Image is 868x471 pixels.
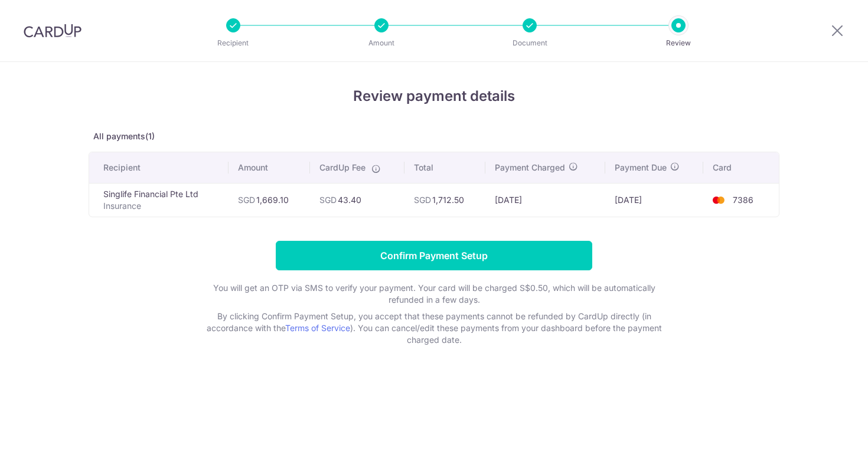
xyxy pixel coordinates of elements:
img: CardUp [24,24,81,38]
a: Terms of Service [285,323,350,333]
p: Insurance [103,200,219,212]
td: Singlife Financial Pte Ltd [89,183,229,217]
p: By clicking Confirm Payment Setup, you accept that these payments cannot be refunded by CardUp di... [198,310,670,346]
p: You will get an OTP via SMS to verify your payment. Your card will be charged S$0.50, which will ... [198,282,670,306]
td: [DATE] [605,183,704,217]
p: Amount [338,37,425,49]
p: Review [635,37,722,49]
th: Card [703,152,779,183]
td: 43.40 [310,183,404,217]
td: 1,669.10 [229,183,310,217]
p: Document [486,37,573,49]
span: SGD [319,195,337,205]
span: Payment Due [615,162,667,174]
img: <span class="translation_missing" title="translation missing: en.account_steps.new_confirm_form.b... [707,193,730,207]
td: 1,712.50 [404,183,485,217]
h4: Review payment details [89,86,779,107]
th: Total [404,152,485,183]
p: Recipient [190,37,277,49]
span: Payment Charged [495,162,565,174]
p: All payments(1) [89,130,779,142]
span: SGD [414,195,431,205]
th: Amount [229,152,310,183]
span: 7386 [733,195,753,205]
td: [DATE] [485,183,605,217]
th: Recipient [89,152,229,183]
iframe: Opens a widget where you can find more information [792,436,856,465]
span: CardUp Fee [319,162,366,174]
input: Confirm Payment Setup [276,241,592,270]
span: SGD [238,195,255,205]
